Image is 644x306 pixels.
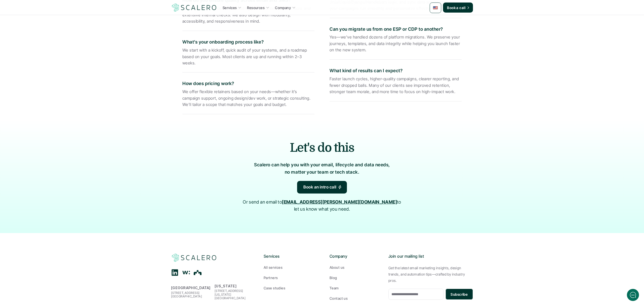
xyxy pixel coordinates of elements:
p: Team [330,285,339,291]
a: [EMAIL_ADDRESS][PERSON_NAME][DOMAIN_NAME] [282,199,397,205]
p: About us [330,265,344,270]
p: Partners [264,275,278,280]
h2: Let's do this [191,139,453,156]
img: Scalero company logotype [171,253,217,262]
p: Join our mailing list [388,253,473,260]
h1: Hi! Welcome to [GEOGRAPHIC_DATA]. [8,24,93,32]
p: Services [264,253,314,260]
p: How does pricing work? [182,80,314,87]
a: Contact us [330,296,380,301]
p: All services [264,265,283,270]
p: Scalero can help you with your email, lifecycle and data needs, no matter your team or tech stack. [252,161,392,176]
p: Book a call [447,5,465,10]
p: Resources [247,5,265,10]
p: Contact us [330,296,348,301]
iframe: gist-messenger-bubble-iframe [627,289,639,301]
a: All services [264,265,314,270]
p: What’s your onboarding process like? [182,39,314,46]
img: Scalero company logotype [171,3,217,12]
p: Or send an email to to let us know what you need. [240,199,404,213]
a: Book an intro call [297,181,347,194]
p: We offer flexible retainers based on your needs—whether it’s campaign support, ongoing design/dev... [182,89,314,108]
p: Blog [330,275,337,280]
button: Subscribe [446,289,473,300]
a: Case studies [264,285,314,291]
p: Company [330,253,380,260]
h2: Let us know if we can help with lifecycle marketing. [8,33,93,58]
p: Case studies [264,285,285,291]
a: Book a call [443,3,473,13]
p: Yes—we’ve handled dozens of platform migrations. We preserve your journeys, templates, and data i... [330,34,462,53]
a: About us [330,265,380,270]
p: [STREET_ADDRESS] [GEOGRAPHIC_DATA] [171,291,212,298]
a: Partners [264,275,314,280]
strong: [GEOGRAPHIC_DATA] [171,286,211,290]
p: We use best practices in QA, testing platforms like Email on Acid, and extensive internal checks.... [182,5,314,25]
a: Scalero company logotype [171,253,217,262]
p: Can you migrate us from one ESP or CDP to another? [330,26,462,33]
p: Book an intro call [303,184,337,190]
p: [STREET_ADDRESS] [US_STATE][GEOGRAPHIC_DATA] [215,289,256,300]
a: Team [330,285,380,291]
p: What kind of results can I expect? [330,67,462,74]
p: Get the latest email marketing insights, design trends, and automation tips—crafted by industry p... [388,265,473,284]
span: We run on Gist [42,176,64,179]
p: Faster launch cycles, higher-quality campaigns, clearer reporting, and fewer dropped balls. Many ... [330,76,462,95]
strong: [US_STATE] [215,284,236,288]
p: Services [223,5,237,10]
span: New conversation [32,70,60,74]
button: New conversation [8,67,93,77]
p: We start with a kickoff, quick audit of your systems, and a roadmap based on your goals. Most cli... [182,47,314,66]
p: Subscribe [451,292,468,297]
img: 🇺🇸 [433,5,438,10]
p: Company [275,5,291,10]
a: Blog [330,275,380,280]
